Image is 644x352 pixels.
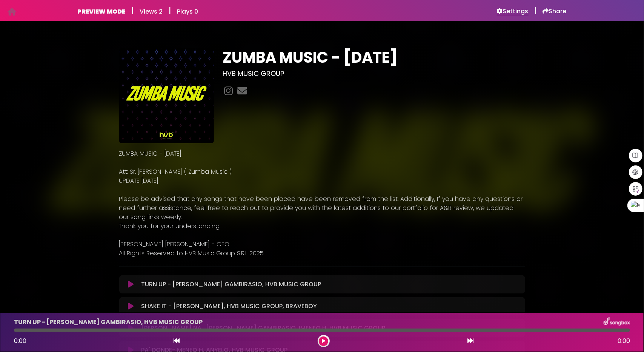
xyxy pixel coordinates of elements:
p: Thank you for your understanding. [119,222,525,231]
p: TURN UP - [PERSON_NAME] GAMBIRASIO, HVB MUSIC GROUP [141,280,321,289]
p: [PERSON_NAME] [PERSON_NAME] - CEO [119,240,525,249]
p: Att: Sr. [PERSON_NAME] ( Zumba Music ) [119,167,525,176]
h6: Plays 0 [177,8,198,15]
h5: | [132,6,134,15]
h3: HVB MUSIC GROUP [223,69,525,78]
img: O92uWp2TmS372kSiELrh [119,48,214,143]
p: UPDATE [DATE] [119,176,525,185]
img: songbox-logo-white.png [604,317,630,327]
a: Settings [497,8,529,15]
span: 0:00 [14,337,26,345]
p: ZUMBA MUSIC - [DATE] [119,149,525,158]
p: Please be advised that any songs that have been placed have been removed from the list. Additiona... [119,195,525,222]
h1: ZUMBA MUSIC - [DATE] [223,48,525,66]
p: All Rights Reserved to HVB Music Group S.R.L 2025 [119,249,525,258]
a: Share [543,8,567,15]
p: TURN UP - [PERSON_NAME] GAMBIRASIO, HVB MUSIC GROUP [14,318,203,327]
h5: | [535,6,537,15]
p: SHAKE IT - [PERSON_NAME], HVB MUSIC GROUP, BRAVEBOY [141,302,317,311]
h6: PREVIEW MODE [78,8,126,15]
span: 0:00 [618,337,630,346]
h5: | [169,6,171,15]
h6: Views 2 [140,8,163,15]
